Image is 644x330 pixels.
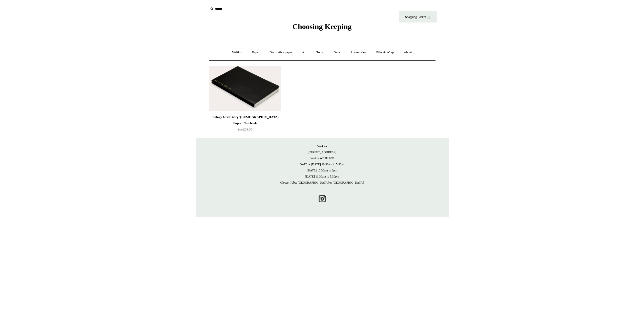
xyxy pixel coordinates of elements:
[238,127,252,131] span: £24.00
[201,143,444,186] p: [STREET_ADDRESS] London WC2H 9NS [DATE] - [DATE] 10:30am to 5:30pm [DATE] 10.30am to 6pm [DATE] 1...
[238,128,243,131] span: from
[298,46,311,59] a: Art
[312,46,328,59] a: Tools
[292,26,351,30] a: Choosing Keeping
[209,114,281,135] a: Stalogy Grid Diary '[DEMOGRAPHIC_DATA] Paper' Notebook from£24.00
[399,46,417,59] a: About
[292,22,351,31] span: Choosing Keeping
[317,193,328,204] a: Instagram
[371,46,398,59] a: Gifts & Wrap
[209,66,281,111] img: Stalogy Grid Diary 'Bible Paper' Notebook
[247,46,264,59] a: Paper
[399,11,437,23] a: Shopping Basket (0)
[211,114,280,126] div: Stalogy Grid Diary '[DEMOGRAPHIC_DATA] Paper' Notebook
[329,46,345,59] a: Desk
[209,66,281,111] a: Stalogy Grid Diary 'Bible Paper' Notebook Stalogy Grid Diary 'Bible Paper' Notebook
[346,46,370,59] a: Accessories
[265,46,297,59] a: Decorative paper
[317,144,327,148] strong: Visit us
[227,46,247,59] a: Writing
